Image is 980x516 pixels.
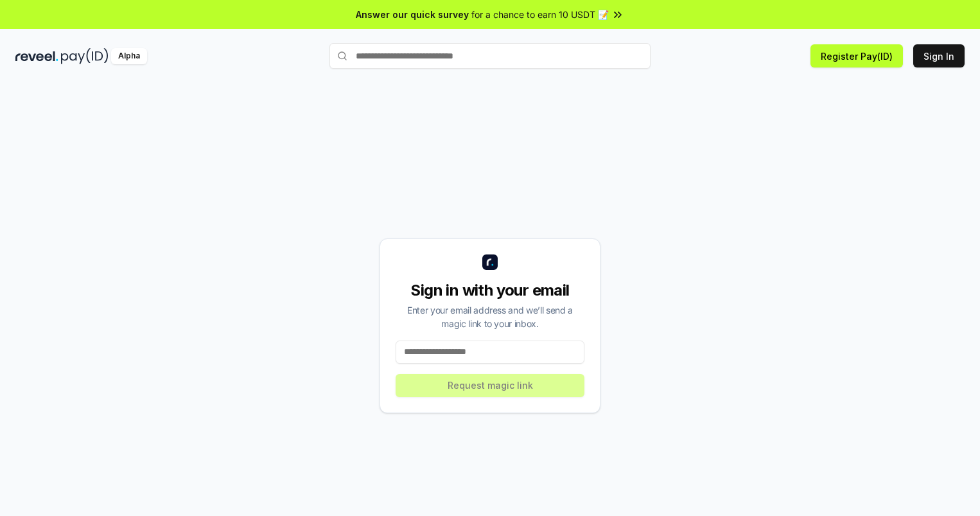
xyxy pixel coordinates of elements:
span: Answer our quick survey [356,8,469,21]
div: Sign in with your email [396,280,584,301]
img: reveel_dark [15,48,58,64]
button: Sign In [913,44,965,67]
span: for a chance to earn 10 USDT 📝 [471,8,609,21]
img: logo_small [482,254,498,270]
div: Enter your email address and we’ll send a magic link to your inbox. [396,303,584,330]
img: pay_id [61,48,109,64]
div: Alpha [111,48,147,64]
button: Register Pay(ID) [810,44,903,67]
